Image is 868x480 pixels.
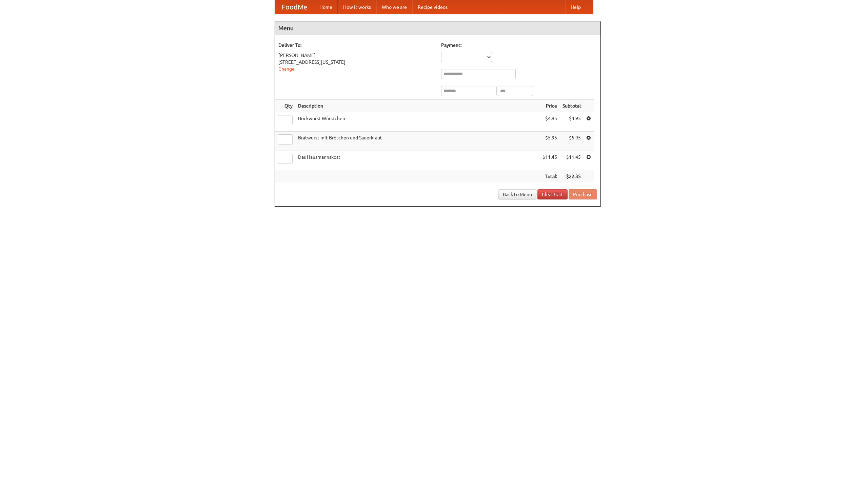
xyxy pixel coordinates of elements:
[565,0,586,14] a: Help
[278,59,434,65] div: [STREET_ADDRESS][US_STATE]
[540,170,560,183] th: Total:
[295,132,540,151] td: Bratwurst mit Brötchen und Sauerkraut
[540,132,560,151] td: $5.95
[540,112,560,132] td: $4.95
[275,0,314,14] a: FoodMe
[295,112,540,132] td: Bockwurst Würstchen
[295,151,540,170] td: Das Hausmannskost
[275,100,295,112] th: Qty
[278,42,434,49] h5: Deliver To:
[498,189,536,199] a: Back to Menu
[278,52,434,59] div: [PERSON_NAME]
[560,151,584,170] td: $11.45
[314,0,338,14] a: Home
[376,0,412,14] a: Who we are
[560,112,584,132] td: $4.95
[412,0,453,14] a: Recipe videos
[560,170,584,183] th: $22.35
[338,0,376,14] a: How it works
[278,66,295,72] a: Change
[560,132,584,151] td: $5.95
[295,100,540,112] th: Description
[569,189,597,199] button: Purchase
[560,100,584,112] th: Subtotal
[441,42,597,49] h5: Payment:
[537,189,568,199] a: Clear Cart
[540,151,560,170] td: $11.45
[275,21,600,35] h4: Menu
[540,100,560,112] th: Price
